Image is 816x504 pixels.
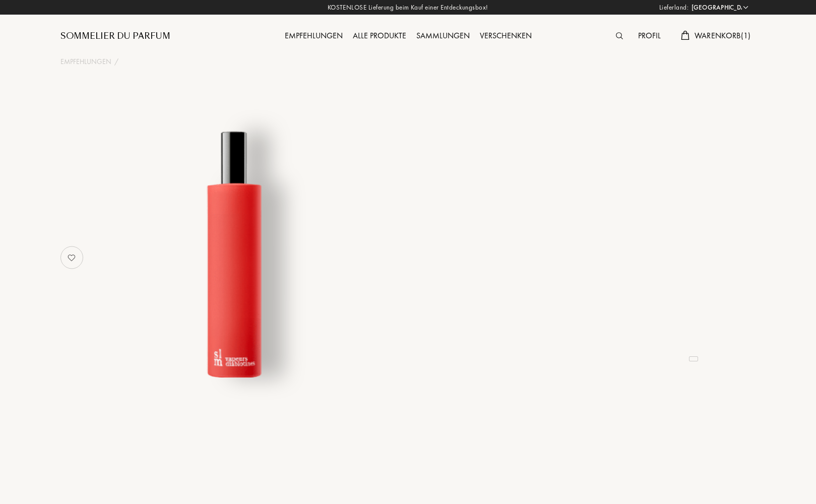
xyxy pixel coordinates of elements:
[475,30,537,41] a: Verschenken
[60,30,170,42] a: Sommelier du Parfum
[616,32,623,39] img: search_icn.svg
[60,56,111,67] a: Empfehlungen
[695,30,751,41] span: Warenkorb ( 1 )
[681,31,689,40] img: cart.svg
[280,30,348,43] div: Empfehlungen
[348,30,411,43] div: Alle Produkte
[109,128,359,377] img: undefined undefined
[348,30,411,41] a: Alle Produkte
[411,30,475,43] div: Sammlungen
[633,30,666,41] a: Profil
[61,247,82,268] img: no_like_p.png
[475,30,537,43] div: Verschenken
[659,3,689,13] span: Lieferland:
[411,30,475,41] a: Sammlungen
[114,56,118,67] div: /
[280,30,348,41] a: Empfehlungen
[742,4,749,11] img: arrow_w.png
[633,30,666,43] div: Profil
